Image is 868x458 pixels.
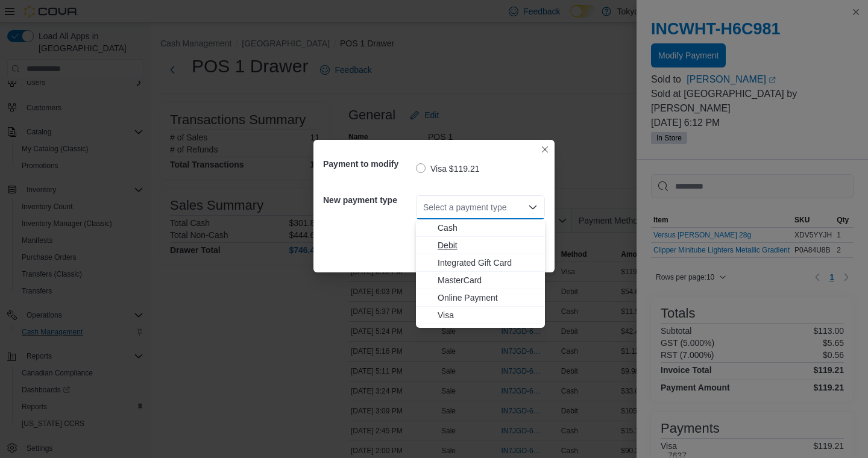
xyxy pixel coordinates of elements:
button: Online Payment [416,289,545,307]
span: Integrated Gift Card [438,257,538,269]
div: Choose from the following options [416,219,545,324]
button: Close list of options [528,202,538,212]
button: Cash [416,219,545,237]
input: Accessible screen reader label [423,200,424,215]
span: Online Payment [438,292,538,304]
button: MasterCard [416,272,545,289]
span: MasterCard [438,274,538,286]
span: Visa [438,309,538,321]
span: Debit [438,239,538,251]
h5: New payment type [323,188,414,212]
h5: Payment to modify [323,152,414,176]
button: Debit [416,237,545,254]
label: Visa $119.21 [416,162,479,176]
button: Integrated Gift Card [416,254,545,272]
button: Closes this modal window [538,142,552,157]
button: Visa [416,307,545,324]
span: Cash [438,222,538,234]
